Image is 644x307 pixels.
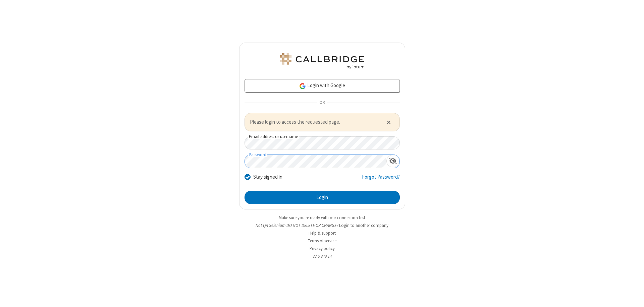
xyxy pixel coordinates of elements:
[253,173,282,181] label: Stay signed in
[383,117,394,127] button: Close alert
[317,98,327,108] span: OR
[239,222,405,229] li: Not QA Selenium DO NOT DELETE OR CHANGE?
[309,230,336,236] a: Help & support
[245,155,386,168] input: Password
[239,253,405,259] li: v2.6.349.14
[245,191,400,204] button: Login
[245,136,400,149] input: Email address or username
[310,246,335,251] a: Privacy policy
[386,155,399,167] div: Show password
[250,118,378,126] span: Please login to access the requested page.
[279,215,365,221] a: Make sure you're ready with our connection test
[278,53,366,69] img: QA Selenium DO NOT DELETE OR CHANGE
[299,82,306,90] img: google-icon.png
[308,238,336,244] a: Terms of service
[245,79,400,93] a: Login with Google
[339,222,388,229] button: Login to another company
[362,173,400,186] a: Forgot Password?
